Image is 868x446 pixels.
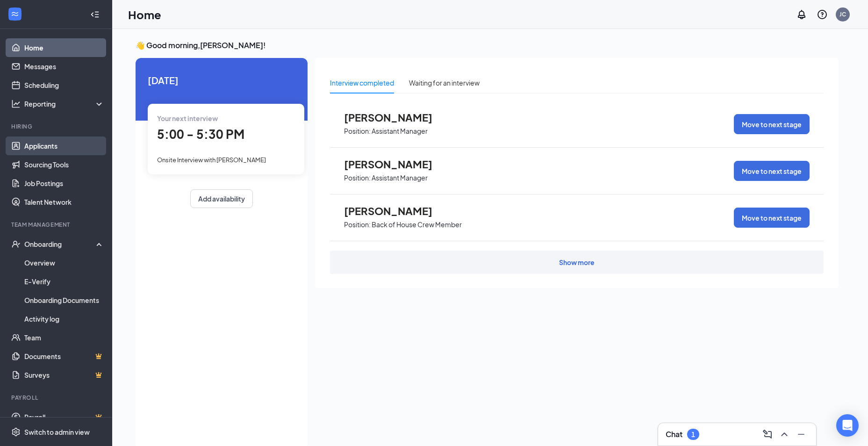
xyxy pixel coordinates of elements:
[762,429,773,440] svg: ComposeMessage
[24,291,104,309] a: Onboarding Documents
[24,174,104,193] a: Job Postings
[24,193,104,211] a: Talent Network
[24,253,104,272] a: Overview
[24,239,96,249] div: Onboarding
[24,38,104,57] a: Home
[24,272,104,291] a: E-Verify
[839,10,846,18] div: JC
[11,99,21,108] svg: Analysis
[344,127,371,136] p: Position:
[24,347,104,366] a: DocumentsCrown
[11,221,102,229] div: Team Management
[128,7,161,22] h1: Home
[11,427,21,437] svg: Settings
[372,220,462,229] p: Back of House Crew Member
[10,9,20,19] svg: WorkstreamLogo
[691,431,695,439] div: 1
[796,9,807,20] svg: Notifications
[777,427,792,442] button: ChevronUp
[344,205,447,217] span: [PERSON_NAME]
[157,156,266,164] span: Onsite Interview with [PERSON_NAME]
[11,122,102,130] div: Hiring
[817,9,828,20] svg: QuestionInfo
[344,173,371,182] p: Position:
[24,427,90,437] div: Switch to admin view
[794,427,809,442] button: Minimize
[90,10,100,19] svg: Collapse
[760,427,775,442] button: ComposeMessage
[24,155,104,174] a: Sourcing Tools
[11,394,102,402] div: Payroll
[157,114,218,122] span: Your next interview
[136,40,839,50] h3: 👋 Good morning, [PERSON_NAME] !
[24,137,104,155] a: Applicants
[344,111,447,123] span: [PERSON_NAME]
[24,366,104,384] a: SurveysCrown
[24,76,104,94] a: Scheduling
[24,408,104,426] a: PayrollCrown
[779,429,790,440] svg: ChevronUp
[24,309,104,328] a: Activity log
[190,189,253,208] button: Add availability
[148,73,295,87] span: [DATE]
[409,78,480,88] div: Waiting for an interview
[372,173,428,182] p: Assistant Manager
[24,328,104,347] a: Team
[11,239,21,249] svg: UserCheck
[24,57,104,76] a: Messages
[666,429,682,439] h3: Chat
[734,208,810,228] button: Move to next stage
[330,78,394,88] div: Interview completed
[157,126,244,142] span: 5:00 - 5:30 PM
[734,161,810,181] button: Move to next stage
[344,158,447,170] span: [PERSON_NAME]
[734,114,810,134] button: Move to next stage
[796,429,807,440] svg: Minimize
[372,127,428,136] p: Assistant Manager
[559,258,595,267] div: Show more
[344,220,371,229] p: Position:
[836,414,859,437] div: Open Intercom Messenger
[24,99,105,108] div: Reporting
